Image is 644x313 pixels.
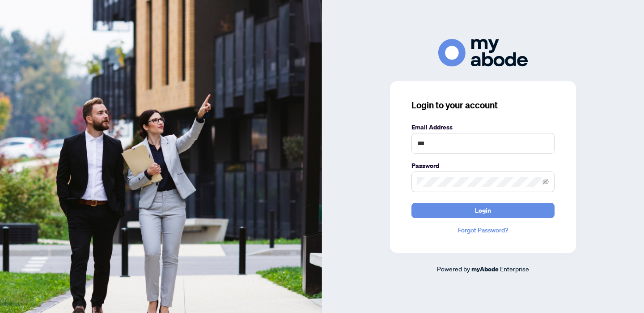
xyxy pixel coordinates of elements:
[475,203,491,218] span: Login
[471,264,499,274] a: myAbode
[411,225,555,235] a: Forgot Password?
[438,39,528,66] img: ma-logo
[437,265,470,273] span: Powered by
[411,203,555,218] button: Login
[411,99,555,111] h3: Login to your account
[542,179,549,185] span: eye-invisible
[500,265,529,273] span: Enterprise
[411,122,555,132] label: Email Address
[411,161,555,171] label: Password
